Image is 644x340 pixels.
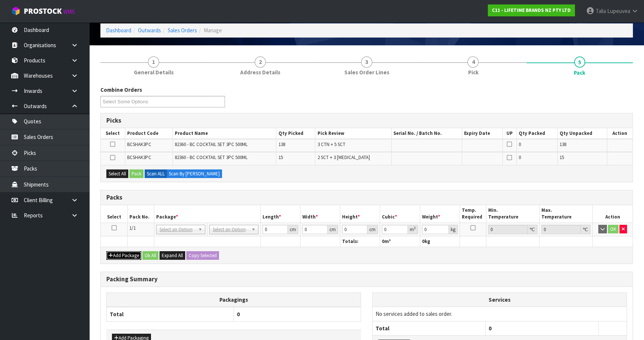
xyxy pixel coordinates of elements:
span: 4 [467,56,479,68]
th: Total [373,321,486,335]
th: Width [300,205,340,223]
span: General Details [134,68,174,76]
div: ℃ [581,225,590,234]
button: Select All [106,169,128,178]
span: 3 CTN + 5 SCT [317,141,345,148]
th: Action [593,205,632,223]
th: kg [420,236,460,247]
span: Select an Option [213,225,248,234]
a: Dashboard [106,27,131,34]
div: cm [328,225,338,234]
div: cm [367,225,378,234]
th: Serial No. / Batch No. [392,128,462,139]
th: Product Name [173,128,276,139]
span: 1 [148,56,159,68]
span: Pack [574,69,585,77]
button: Copy Selected [186,251,219,260]
th: UP [503,128,517,139]
a: Outwards [138,27,161,34]
h3: Packs [106,194,627,201]
span: Expand All [162,252,183,259]
th: Length [260,205,300,223]
div: kg [449,225,458,234]
th: Packagings [107,292,361,307]
span: 82360 - BC COCKTAIL SET 3PC 500ML [175,154,248,161]
span: 3 [361,56,372,68]
span: BCSHAK3PC [127,154,151,161]
span: ProStock [24,6,62,16]
label: Combine Orders [100,86,142,94]
label: Scan By [PERSON_NAME] [167,169,222,178]
a: Sales Orders [168,27,197,34]
th: m³ [380,236,420,247]
strong: C11 - LIFETIME BRANDS NZ PTY LTD [492,7,571,13]
span: Talia [596,7,606,14]
small: WMS [63,8,75,15]
th: Expiry Date [462,128,502,139]
div: cm [288,225,298,234]
span: Pick [468,68,478,76]
th: Qty Packed [516,128,557,139]
span: Lupeuvea [607,7,630,14]
button: Expand All [160,251,185,260]
span: 2 [255,56,266,68]
button: Add Package [106,251,141,260]
span: 0 [382,238,384,245]
th: Qty Picked [276,128,315,139]
th: Min. Temperature [486,205,540,223]
div: m [408,225,418,234]
span: Manage [204,27,222,34]
span: BCSHAK3PC [127,141,151,148]
th: Package [154,205,260,223]
span: 0 [422,238,425,245]
th: Services [373,293,627,307]
span: 15 [278,154,283,161]
th: Select [101,128,125,139]
th: Pack No. [128,205,154,223]
span: 82360 - BC COCKTAIL SET 3PC 500ML [175,141,248,148]
th: Totals: [340,236,380,247]
span: 138 [278,141,285,148]
th: Cubic [380,205,420,223]
button: Ok All [142,251,158,260]
label: Scan ALL [145,169,167,178]
td: No services added to sales order. [373,307,627,321]
span: 0 [489,325,492,332]
span: 1/1 [129,225,136,231]
th: Product Code [125,128,173,139]
h3: Picks [106,117,627,124]
th: Action [607,128,632,139]
th: Total [107,307,234,321]
span: 2 SCT + 3 [MEDICAL_DATA] [317,154,370,161]
h3: Packing Summary [106,276,627,283]
span: Address Details [240,68,280,76]
th: Select [101,205,128,223]
span: Sales Order Lines [344,68,389,76]
th: Weight [420,205,460,223]
th: Qty Unpacked [558,128,607,139]
img: cube-alt.png [11,6,20,16]
button: OK [608,225,618,234]
span: Select an Option [160,225,195,234]
span: 15 [560,154,564,161]
div: ℃ [528,225,537,234]
th: Max. Temperature [540,205,593,223]
th: Height [340,205,380,223]
th: Pick Review [315,128,392,139]
span: 5 [574,56,585,68]
span: 0 [519,154,521,161]
a: C11 - LIFETIME BRANDS NZ PTY LTD [488,4,575,16]
sup: 3 [414,226,416,230]
span: 0 [237,311,240,318]
span: 138 [560,141,566,148]
th: Temp. Required [460,205,486,223]
span: 0 [519,141,521,148]
button: Pack [129,169,144,178]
